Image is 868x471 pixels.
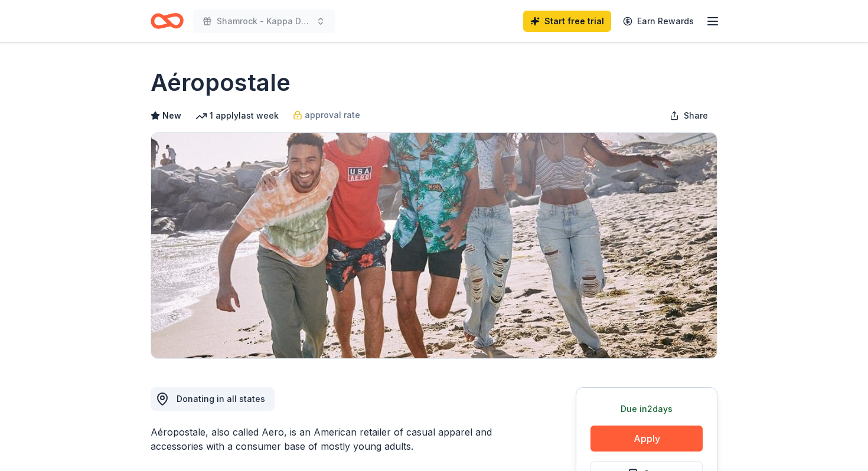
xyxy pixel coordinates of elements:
span: Donating in all states [177,394,265,404]
a: approval rate [293,108,360,122]
span: Shamrock - Kappa Delta Sorortiy [217,14,311,28]
a: Start free trial [523,11,611,32]
span: Share [684,109,708,123]
button: Shamrock - Kappa Delta Sorortiy [193,9,335,33]
button: Apply [590,426,703,452]
a: Home [151,7,184,35]
div: Due in 2 days [590,402,703,416]
div: 1 apply last week [195,109,279,123]
button: Share [660,104,717,127]
h1: Aéropostale [151,66,291,99]
span: New [162,109,181,123]
img: Image for Aéropostale [151,133,717,358]
div: Aéropostale, also called Aero, is an American retailer of casual apparel and accessories with a c... [151,425,519,453]
a: Earn Rewards [616,11,701,32]
span: approval rate [305,108,360,122]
